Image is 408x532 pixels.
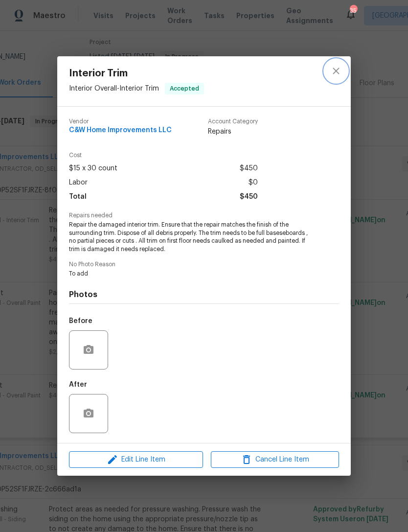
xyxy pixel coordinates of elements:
button: Edit Line Item [69,451,203,468]
span: Labor [69,176,88,190]
span: Accepted [166,84,203,93]
span: Account Category [208,118,258,125]
span: Cancel Line Item [214,454,336,466]
span: Repairs needed [69,212,339,219]
span: C&W Home Improvements LLC [69,127,172,134]
span: Interior Trim [69,68,204,79]
span: To add [69,270,312,278]
h5: After [69,381,87,388]
h4: Photos [69,290,339,300]
span: Interior Overall - Interior Trim [69,85,159,92]
button: close [324,59,348,83]
span: Cost [69,152,258,159]
span: $15 x 30 count [69,162,117,176]
span: $450 [240,162,258,176]
span: Total [69,190,87,204]
button: Cancel Line Item [211,451,339,468]
span: $450 [240,190,258,204]
span: Repair the damaged interior trim. Ensure that the repair matches the finish of the surrounding tr... [69,221,312,254]
h5: Before [69,318,92,324]
span: $0 [249,176,258,190]
span: No Photo Reason [69,261,339,268]
div: 35 [350,6,357,16]
span: Vendor [69,118,172,125]
span: Edit Line Item [72,454,200,466]
span: Repairs [208,127,258,137]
